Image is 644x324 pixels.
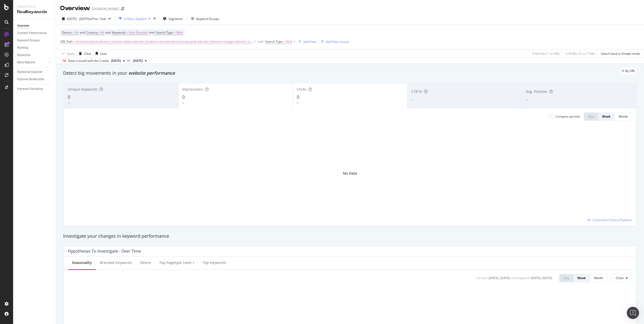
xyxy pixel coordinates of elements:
a: Ranking [17,45,52,50]
div: Clear [84,51,91,56]
button: Clear [77,49,91,58]
span: and [80,30,85,35]
button: Save [94,49,107,58]
div: - [71,101,72,105]
div: Switch back to Simple mode [601,51,640,56]
span: Customize Chart in Explorer [593,218,632,222]
a: Keyword Sampling [17,86,52,92]
span: vs Prev. Year [89,17,106,21]
div: Keywords Explorer [17,69,42,75]
div: Hypotheses to Investigate - Over Time [68,249,141,254]
span: - [411,96,413,102]
div: 4 Filters Applied [124,17,146,21]
span: Avg. Position [526,89,547,94]
span: Clicks [297,87,306,92]
div: Ranking [17,45,28,50]
div: Explorer Bookmarks [17,77,44,82]
img: Equal [182,102,184,104]
div: Content Performance [17,31,46,36]
button: [DATE] [109,58,127,64]
div: Add Filter Group [326,40,349,44]
span: Country [86,30,97,35]
span: Web [286,38,292,45]
div: Overview [17,23,29,29]
span: = [174,30,176,35]
span: Impressions [182,87,203,92]
div: [DOMAIN_NAME] [92,6,119,11]
div: times [152,16,157,21]
div: legacy label [619,67,637,74]
div: [DATE] - [DATE] [531,276,552,280]
button: Day [559,274,573,282]
div: Current: [476,276,488,280]
span: Web [176,29,183,36]
a: Content Performance [17,31,52,36]
div: Week [602,114,610,119]
div: - [185,101,186,105]
div: Overview [60,4,90,13]
div: [DATE] - [DATE] [489,276,510,280]
button: 4 Filters Applied [117,15,152,23]
span: (/en/men-black-adicolor|/en/men-white-adicolor|/en/men-red-adicolor|/en/men-pink-adicolor|/en/men... [76,38,253,45]
span: = [73,39,75,44]
div: - [300,101,301,105]
div: Month [619,114,628,119]
div: Analytics [17,4,52,9]
span: and [105,30,111,35]
div: More Reports [17,60,35,65]
button: Week [573,274,590,282]
span: = [126,30,128,35]
span: Search Type [265,39,283,44]
button: and [258,39,263,44]
span: Keywords [112,30,126,35]
button: Apply [60,49,75,58]
span: All [101,29,104,36]
div: Apply [67,51,75,56]
div: Day [588,114,594,119]
div: Device [140,260,151,265]
a: More Reports [17,60,47,65]
span: By URL [625,69,635,72]
span: 0 [68,94,70,100]
span: and [149,30,154,35]
button: Month [590,274,607,282]
button: Day [584,113,598,121]
button: Keyword Groups [189,15,221,23]
div: Compare periods [555,114,580,119]
span: URL Path [60,39,73,44]
div: vs Compared : [511,276,530,280]
div: Data crossed with the Crawls [68,59,109,63]
div: Day [563,276,569,280]
button: [DATE] - [DATE]vsPrev. Year [60,15,113,23]
div: Month [594,276,603,280]
div: Top pagetype Level 1 [159,260,195,265]
button: Month [615,113,632,121]
span: [DATE] - [DATE] [67,17,89,21]
span: = [98,30,100,35]
span: Non-Branded [129,29,148,36]
span: 0 [297,94,299,100]
span: Segments [169,17,183,21]
span: 0 [182,94,185,100]
span: = [72,30,74,35]
span: All [75,29,78,36]
div: RealKeywords [17,9,52,15]
span: - [526,96,527,102]
span: 2025 Oct. 1st [111,59,121,63]
button: Clicks [611,274,632,282]
div: Seasonality [72,260,92,265]
span: Clicks [616,276,624,280]
a: Explorer Bookmarks [17,77,52,82]
div: Keyword Sampling [17,86,43,92]
div: Keywords [17,52,31,58]
span: vs [127,58,131,63]
div: Save [100,51,107,56]
span: Search Type [156,30,173,35]
div: arrow-right-arrow-left [121,7,124,11]
span: Device [62,30,72,35]
button: Add Filter Group [319,39,349,45]
img: Equal [297,102,299,104]
span: Unique Keywords [68,87,97,92]
div: Branded Keywords [100,260,132,265]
